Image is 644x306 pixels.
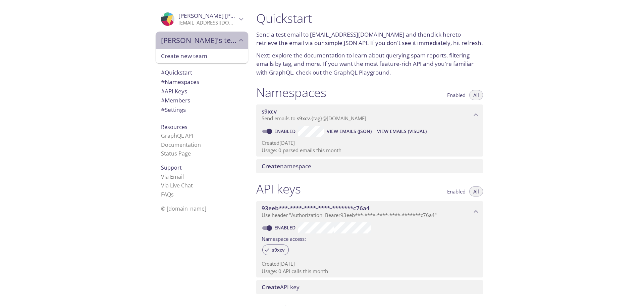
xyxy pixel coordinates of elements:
[262,162,311,170] span: namespace
[256,11,483,26] h1: Quickstart
[161,205,206,212] span: © [DOMAIN_NAME]
[256,181,301,196] h1: API keys
[262,233,306,243] label: Namespace access:
[262,147,478,154] p: Usage: 0 parsed emails this month
[161,36,237,45] span: [PERSON_NAME]'s team
[469,90,483,100] button: All
[161,78,165,86] span: #
[304,51,345,59] a: documentation
[161,150,191,157] a: Status Page
[310,31,405,38] a: [EMAIL_ADDRESS][DOMAIN_NAME]
[156,96,248,105] div: Members
[324,126,374,137] button: View Emails (JSON)
[161,141,201,148] a: Documentation
[161,52,243,60] span: Create new team
[256,85,326,100] h1: Namespaces
[262,268,478,275] p: Usage: 0 API calls this month
[161,164,182,171] span: Support
[262,260,478,267] p: Created [DATE]
[256,280,483,294] div: Create API Key
[156,49,248,64] div: Create new team
[262,139,478,146] p: Created [DATE]
[374,126,429,137] button: View Emails (Visual)
[161,96,165,104] span: #
[327,127,372,135] span: View Emails (JSON)
[273,224,298,231] a: Enabled
[161,69,192,76] span: Quickstart
[256,104,483,125] div: s9xcv namespace
[443,186,470,196] button: Enabled
[256,30,483,47] p: Send a test email to and then to retrieve the email via our simple JSON API. If you don't see it ...
[156,32,248,49] div: Francesco's team
[161,106,165,114] span: #
[262,115,366,122] span: Send emails to . {tag} @[DOMAIN_NAME]
[156,105,248,115] div: Team Settings
[156,87,248,96] div: API Keys
[161,173,184,180] a: Via Email
[161,182,193,189] a: Via Live Chat
[156,68,248,77] div: Quickstart
[377,127,427,135] span: View Emails (Visual)
[262,107,277,115] span: s9xcv
[161,123,187,131] span: Resources
[430,31,455,38] a: click here
[273,128,298,134] a: Enabled
[171,191,174,198] span: s
[443,90,470,100] button: Enabled
[262,283,280,291] span: Create
[256,51,483,77] p: Next: explore the to learn about querying spam reports, filtering emails by tag, and more. If you...
[161,132,193,139] a: GraphQL API
[178,12,270,19] span: [PERSON_NAME] [PERSON_NAME]
[156,8,248,30] div: Francesco Sorrentino
[161,106,186,114] span: Settings
[256,159,483,173] div: Create namespace
[161,96,190,104] span: Members
[262,245,289,255] div: s9xcv
[178,19,237,26] p: [EMAIL_ADDRESS][DOMAIN_NAME]
[161,69,165,76] span: #
[161,87,165,95] span: #
[262,162,280,170] span: Create
[161,87,187,95] span: API Keys
[156,77,248,87] div: Namespaces
[262,283,300,291] span: API key
[268,247,288,253] span: s9xcv
[161,78,199,86] span: Namespaces
[161,191,174,198] a: FAQ
[297,115,310,122] span: s9xcv
[469,186,483,196] button: All
[333,69,389,76] a: GraphQL Playground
